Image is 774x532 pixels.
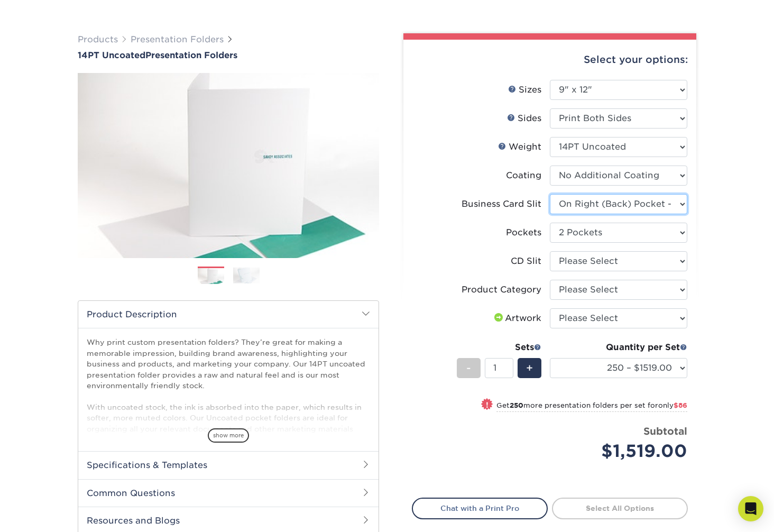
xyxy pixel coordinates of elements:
div: CD Slit [511,255,541,268]
a: Presentation Folders [131,34,224,44]
span: 14PT Uncoated [78,50,145,60]
div: Weight [498,141,541,153]
div: $1,519.00 [558,438,687,464]
h2: Common Questions [78,479,379,507]
span: - [466,360,471,376]
span: ! [486,399,489,410]
h1: Presentation Folders [78,50,379,60]
strong: Subtotal [643,425,687,437]
div: Quantity per Set [550,341,687,354]
span: show more [208,428,249,443]
div: Product Category [462,283,541,296]
strong: 250 [510,401,523,409]
div: Coating [506,169,541,182]
small: Get more presentation folders per set for [496,401,687,412]
div: Open Intercom Messenger [738,496,763,521]
a: Products [78,34,118,44]
div: Sizes [508,84,541,96]
div: Select your options: [412,40,688,80]
a: Select All Options [552,498,688,519]
img: Presentation Folders 01 [198,267,224,286]
a: Chat with a Print Pro [412,498,548,519]
span: only [658,401,687,409]
img: 14PT Uncoated 01 [78,61,379,270]
div: Pockets [506,226,541,239]
h2: Product Description [78,301,379,328]
p: Why print custom presentation folders? They’re great for making a memorable impression, building ... [87,337,370,488]
h2: Specifications & Templates [78,451,379,479]
div: Business Card Slit [462,198,541,210]
div: Sides [507,112,541,125]
span: + [526,360,533,376]
a: 14PT UncoatedPresentation Folders [78,50,379,60]
div: Artwork [492,312,541,325]
img: Presentation Folders 02 [233,267,260,283]
span: $86 [674,401,687,409]
div: Sets [457,341,541,354]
